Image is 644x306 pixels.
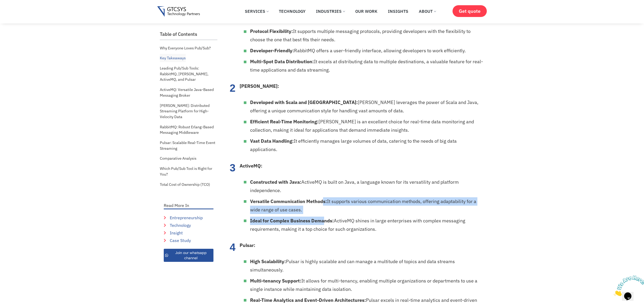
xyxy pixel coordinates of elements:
strong: Efficient Real-Time Monitoring: [250,119,319,125]
strong: Protocol Flexibility: [250,28,293,34]
strong: Multi-tenancy Support: [250,278,301,284]
a: Case Study [164,237,213,244]
strong: Pulsar: [240,242,255,248]
strong: Ideal for Complex Business Demands: [250,218,334,224]
span: Entrepreneurship [168,215,203,221]
li: Pulsar is highly scalable and can manage a multitude of topics and data streams simultaneously. [250,257,483,274]
a: Technology [164,222,213,228]
li: RabbitMQ offers a user-friendly interface, allowing developers to work efficiently. [250,47,483,55]
a: Comparative Analysis [160,154,196,163]
li: It supports various communication methods, offering adaptability for a wide range of use cases. [250,197,483,214]
p: Read More In [164,203,213,207]
a: Insight [164,230,213,236]
a: Key Takeaways [160,54,186,62]
a: Total Cost of Ownership (TCO) [160,180,210,189]
a: About [415,5,440,17]
a: Our Work [351,5,381,17]
a: Entrepreneurship [164,215,213,221]
strong: Multi-Spot Data Distribution: [250,59,314,65]
li: It efficiently manages large volumes of data, catering to the needs of big data applications. [250,137,483,154]
strong: Versatile Communication Methods: [250,198,327,204]
span: Join our whatsapp channel [170,250,212,261]
li: [PERSON_NAME] leverages the power of Scala and Java, offering a unique communication style for ha... [250,98,483,115]
span: Get quote [459,8,481,14]
a: Why Everyone Loves Pub/Sub? [160,44,211,52]
img: Chat attention grabber [2,2,35,23]
a: Industries [312,5,349,17]
li: ActiveMQ is built on Java, a language known for its versatility and platform independence. [250,178,483,195]
a: Services [241,5,272,17]
strong: High Scalability: [250,258,286,264]
a: Join our whatsapp channel [164,249,213,262]
img: Gtcsys logo [157,6,200,17]
a: Which Pub/Sub Tool is Right for You? [160,164,217,178]
li: [PERSON_NAME] is an excellent choice for real-time data monitoring and collection, making it idea... [250,118,483,134]
h2: Table of Contents [160,31,217,37]
strong: Real-Time Analytics and Event-Driven Architectures: [250,297,366,303]
iframe: chat widget [612,273,644,298]
a: Insights [384,5,412,17]
a: Leading Pub/Sub Tools: RabbitMQ, [PERSON_NAME], ActiveMQ, and Pulsar [160,64,217,84]
strong: ActiveMQ: [240,163,262,169]
li: It supports multiple messaging protocols, providing developers with the flexibility to choose the... [250,27,483,44]
strong: Developed with Scala and [GEOGRAPHIC_DATA]: [250,99,358,105]
strong: Constructed with Java: [250,179,301,185]
strong: Developer-Friendly: [250,48,294,54]
li: It allows for multi-tenancy, enabling multiple organizations or departments to use a single insta... [250,277,483,293]
li: It excels at distributing data to multiple destinations, a valuable feature for real-time applica... [250,57,483,74]
a: ActiveMQ: Versatile Java-Based Messaging Broker [160,85,217,99]
a: RabbitMQ: Robust Erlang-Based Messaging Middleware [160,123,217,137]
span: Insight [168,230,183,236]
strong: Vast Data Handling: [250,138,294,144]
li: ActiveMQ shines in large enterprises with complex messaging requirements, making it a top choice ... [250,217,483,233]
a: Get quote [453,5,487,17]
a: Technology [275,5,309,17]
strong: [PERSON_NAME]: [240,83,279,89]
span: Case Study [168,237,191,244]
a: [PERSON_NAME]: Distributed Streaming Platform for High-Velocity Data [160,101,217,121]
span: Technology [168,222,191,228]
a: Pulsar: Scalable Real-Time Event Streaming [160,138,217,152]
